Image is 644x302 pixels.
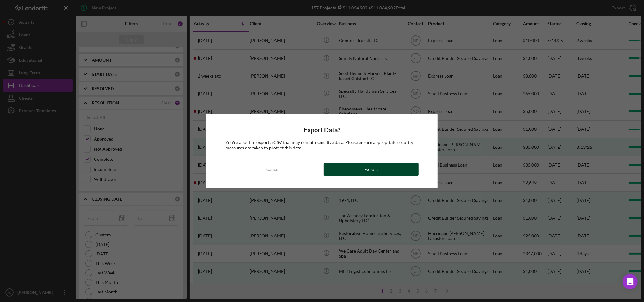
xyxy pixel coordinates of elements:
[623,274,638,289] div: Open Intercom Messenger
[365,163,378,176] div: Export
[266,163,279,176] div: Cancel
[225,163,321,176] button: Cancel
[225,140,419,150] div: You're about to export a CSV that may contain sensitive data. Please ensure appropriate security ...
[324,163,419,176] button: Export
[225,126,419,134] h4: Export Data?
